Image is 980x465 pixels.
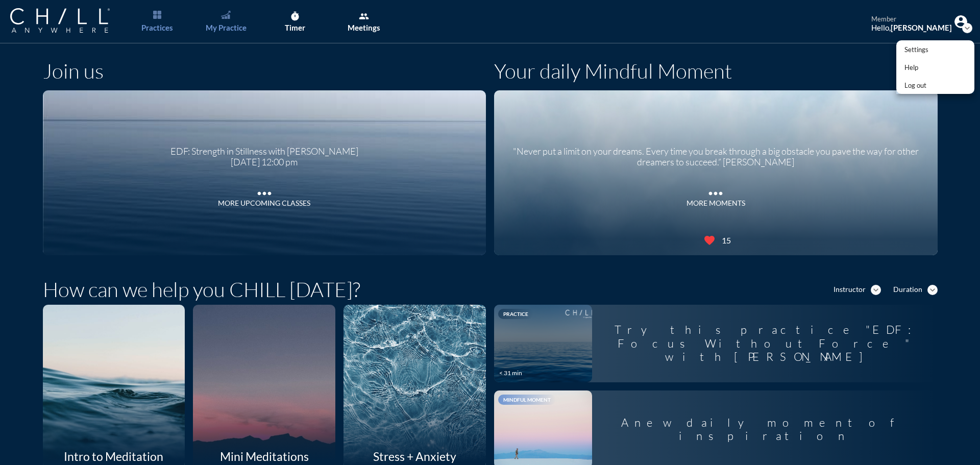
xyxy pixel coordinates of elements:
[871,285,881,295] i: expand_more
[962,23,972,33] i: expand_more
[927,285,938,295] i: expand_more
[43,59,104,83] h1: Join us
[503,311,528,317] span: Practice
[43,277,360,302] h1: How can we help you CHILL [DATE]?
[254,183,275,199] i: more_horiz
[891,23,952,32] strong: [PERSON_NAME]
[871,23,952,32] div: Hello,
[592,315,938,372] div: Try this practice "EDF: Focus Without Force " with [PERSON_NAME]
[170,157,358,168] div: [DATE] 12:00 pm
[141,23,173,32] div: Practices
[285,23,305,32] div: Timer
[507,138,925,168] div: "Never put a limit on your dreams. Every time you break through a big obstacle you pave the way f...
[153,11,161,19] img: List
[221,11,230,19] img: Graph
[10,8,110,33] img: Company Logo
[359,11,369,21] i: group
[348,23,380,32] div: Meetings
[904,79,928,91] div: Log out
[218,199,310,208] div: More Upcoming Classes
[703,234,716,247] i: favorite
[687,199,745,208] div: MORE MOMENTS
[718,235,731,245] div: 15
[592,408,938,451] div: A new daily moment of inspiration
[503,397,551,403] span: Mindful Moment
[893,285,922,294] div: Duration
[290,11,300,21] i: timer
[206,23,247,32] div: My Practice
[499,370,522,377] div: < 31 min
[834,285,866,294] div: Instructor
[871,15,952,23] div: member
[954,15,967,28] img: Profile icon
[170,138,358,157] div: EDF: Strength in Stillness with [PERSON_NAME]
[494,59,732,83] h1: Your daily Mindful Moment
[705,183,726,199] i: more_horiz
[904,43,928,56] div: Settings
[10,8,130,34] a: Company Logo
[904,61,928,74] div: Help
